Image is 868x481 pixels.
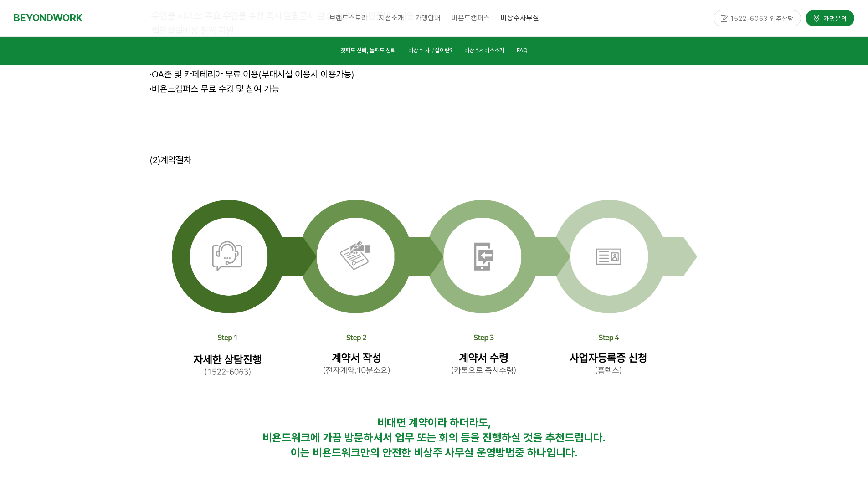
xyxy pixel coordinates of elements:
strong: 비대면 계약이라 하더라도, [377,416,491,429]
strong: · [149,54,152,65]
span: 이는 비욘드워크만의 안전한 비상주 사무실 운영방법 [291,446,515,459]
span: 브랜드스토리 [329,14,368,22]
span: 지점소개 [379,14,404,22]
span: 비욘드캠퍼스 무료 수강 및 참여 가능 [149,83,279,94]
a: 브랜드스토리 [324,7,373,30]
strong: 중 하나입니다. [515,446,578,459]
a: 비욘드캠퍼스 [446,7,495,30]
span: 비상주사무실 [501,10,539,26]
span: (2)계약절차 [149,154,191,165]
span: 가맹문의 [821,14,847,23]
strong: · [149,83,152,94]
span: OA존 및 카페테리아 무료 이용(부대시설 이용시 이용가능) [149,69,354,80]
span: 비상주 사무실이란? [408,47,452,54]
a: 비상주 사무실이란? [408,46,452,58]
a: FAQ [517,46,528,58]
span: 자유석, 회의실, 스튜디오 무료 이용 (자유석 월1회 일일권 무료이용/ 회의실, 스튜디오: 월 1회 2시간 무료이용) [149,54,533,65]
a: 첫째도 신뢰, 둘째도 신뢰 [340,46,396,58]
a: 가맹안내 [410,7,446,30]
strong: · [149,69,152,80]
span: FAQ [517,47,528,54]
span: 비욘드캠퍼스 [452,14,490,22]
a: 비상주사무실 [495,7,544,30]
a: 가맹문의 [806,10,854,26]
a: BEYONDWORK [14,10,82,26]
a: 지점소개 [373,7,410,30]
span: 가맹안내 [415,14,441,22]
span: 비욘드워크에 가끔 방문하셔서 업무 또는 회의 등을 진행하실 것을 추천드립니다. [262,431,606,444]
span: 비상주서비스소개 [464,47,504,54]
span: 첫째도 신뢰, 둘째도 신뢰 [340,47,396,54]
a: 비상주서비스소개 [464,46,504,58]
img: 8a6efcb04e32c.png [172,182,697,400]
